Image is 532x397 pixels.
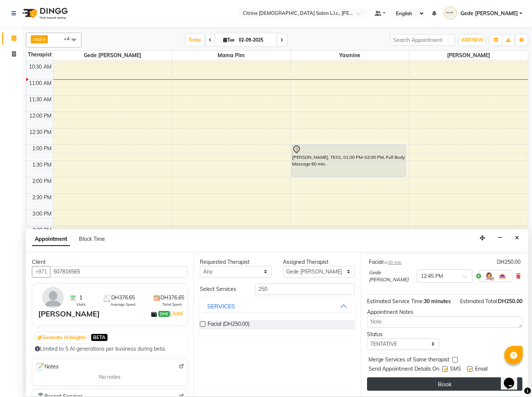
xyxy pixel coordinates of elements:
[207,302,235,311] div: SERVICES
[369,269,414,283] span: Gede [PERSON_NAME]
[42,287,64,308] img: avatar
[485,272,493,280] img: Hairdresser.png
[369,356,449,365] span: Merge Services of Same therapist
[99,373,120,381] span: No notes
[161,294,184,302] span: DH376.65
[50,266,188,278] input: Search by Name/Mobile/Email/Code
[221,37,237,43] span: Tue
[283,258,355,266] div: Assigned Therapist
[31,194,53,201] div: 2:30 PM
[369,365,439,374] span: Send Appointment Details On
[237,35,274,46] input: 2025-09-02
[27,63,53,71] div: 10:30 AM
[255,283,355,295] input: Search by service name
[76,302,86,307] span: Visits
[450,365,461,374] span: SMS
[498,298,522,305] span: DH250.00
[460,10,518,17] span: Gede [PERSON_NAME]
[31,161,53,169] div: 1:30 PM
[194,285,250,293] div: Select Services
[32,258,188,266] div: Client
[27,79,53,87] div: 11:00 AM
[390,34,455,46] input: Search Appointment
[498,272,507,280] img: Interior.png
[158,311,169,317] span: DH0
[291,51,409,60] span: yasmine
[31,145,53,152] div: 1:00 PM
[26,51,53,59] div: Therapist
[388,260,402,265] span: 30 min
[33,36,42,42] span: asal
[186,34,204,46] span: Today
[424,298,451,305] span: 30 minutes
[91,334,108,341] span: BETA
[27,96,53,104] div: 11:30 AM
[369,258,402,266] div: Facial
[79,236,105,242] span: Block Time
[208,320,250,329] span: Facial (DH250.00)
[367,331,439,338] div: Status
[169,309,184,318] span: |
[203,299,352,313] button: SERVICES
[38,308,100,319] div: [PERSON_NAME]
[28,128,53,136] div: 12:30 PM
[31,210,53,218] div: 3:00 PM
[19,3,70,24] img: logo
[292,145,406,176] div: [PERSON_NAME], TK01, 01:00 PM-02:00 PM, Full Body Massage 60 min.
[36,332,87,343] button: Generate AI Insights
[32,266,50,278] button: +971
[32,233,70,246] span: Appointment
[501,367,525,390] iframe: chat widget
[459,35,485,45] button: ADD NEW
[475,365,488,374] span: Email
[28,112,53,120] div: 12:00 PM
[512,232,522,244] button: Close
[367,298,424,305] span: Estimated Service Time:
[172,51,290,60] span: Mama Pim
[367,308,522,316] div: Appointment Notes
[79,294,82,302] span: 1
[497,258,521,266] div: DH250.00
[409,51,528,60] span: [PERSON_NAME]
[200,258,272,266] div: Requested Therapist
[383,260,402,265] small: for
[461,37,483,43] span: ADD NEW
[64,36,75,42] span: +4
[31,226,53,234] div: 3:30 PM
[162,302,182,307] span: Total Spent
[111,294,135,302] span: DH376.65
[460,298,498,305] span: Estimated Total:
[171,309,184,318] a: Add
[42,36,46,42] a: x
[35,362,59,372] span: Notes
[35,345,185,353] div: Limited to 5 AI generations per business during beta.
[53,51,172,60] span: Gede [PERSON_NAME]
[31,177,53,185] div: 2:00 PM
[110,302,136,307] span: Average Spent
[444,7,457,20] img: Gede Yohanes Marthana
[367,377,522,391] button: Book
